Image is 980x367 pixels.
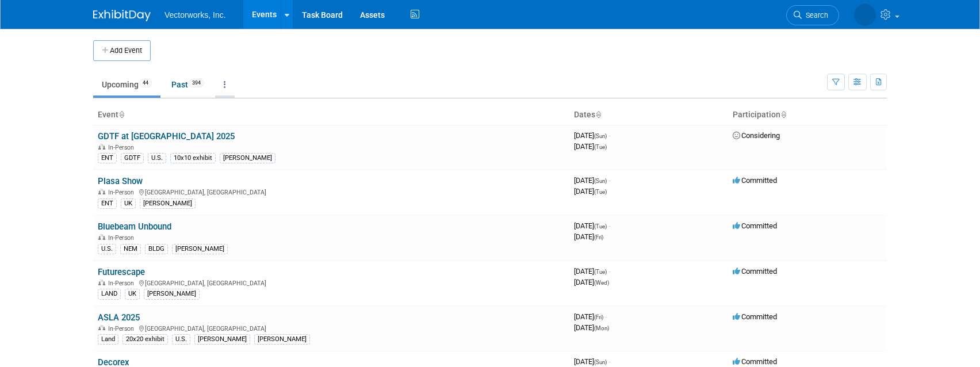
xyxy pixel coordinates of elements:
a: Sort by Start Date [595,110,601,119]
div: LAND [98,289,121,299]
span: (Sun) [594,133,607,139]
span: [DATE] [574,312,607,321]
div: Land [98,334,118,345]
a: GDTF at [GEOGRAPHIC_DATA] 2025 [98,131,235,142]
img: In-Person Event [98,280,105,285]
th: Dates [569,105,728,125]
div: [PERSON_NAME] [194,334,250,345]
span: [DATE] [574,187,607,196]
span: (Tue) [594,269,607,275]
span: In-Person [108,189,137,196]
span: - [608,176,610,185]
span: - [608,131,610,140]
span: Committed [733,267,777,276]
img: In-Person Event [98,234,105,240]
div: [PERSON_NAME] [140,198,196,209]
div: NEM [120,244,141,254]
div: 10x10 exhibit [170,153,216,163]
div: GDTF [121,153,144,163]
span: [DATE] [574,176,610,185]
span: In-Person [108,325,137,332]
div: U.S. [98,244,116,254]
img: In-Person Event [98,325,105,331]
span: In-Person [108,280,137,287]
div: 20x20 exhibit [122,334,168,345]
div: UK [125,289,140,299]
span: [DATE] [574,131,610,140]
th: Event [93,105,569,125]
div: [GEOGRAPHIC_DATA], [GEOGRAPHIC_DATA] [98,278,565,287]
span: Committed [733,312,777,321]
span: - [608,357,610,366]
span: - [608,267,610,276]
span: Search [802,11,828,20]
div: U.S. [172,334,190,345]
button: Add Event [93,40,151,61]
div: ENT [98,198,117,209]
a: Upcoming44 [93,74,160,95]
a: Search [786,5,839,25]
span: Considering [733,131,780,140]
div: [PERSON_NAME] [254,334,310,345]
div: [GEOGRAPHIC_DATA], [GEOGRAPHIC_DATA] [98,323,565,332]
span: (Fri) [594,314,603,320]
span: [DATE] [574,278,609,286]
img: In-Person Event [98,144,105,150]
a: Futurescape [98,267,145,277]
a: Plasa Show [98,176,143,186]
span: (Wed) [594,280,609,286]
div: [PERSON_NAME] [172,244,228,254]
span: 44 [139,79,152,87]
span: Committed [733,176,777,185]
span: [DATE] [574,232,603,241]
span: [DATE] [574,267,610,276]
div: [GEOGRAPHIC_DATA], [GEOGRAPHIC_DATA] [98,187,565,196]
span: In-Person [108,144,137,151]
span: Committed [733,357,777,366]
span: (Tue) [594,223,607,230]
span: In-Person [108,234,137,242]
a: Past394 [163,74,213,95]
a: ASLA 2025 [98,312,140,323]
a: Bluebeam Unbound [98,221,171,232]
div: ENT [98,153,117,163]
div: [PERSON_NAME] [220,153,275,163]
span: - [605,312,607,321]
a: Sort by Event Name [118,110,124,119]
span: (Mon) [594,325,609,331]
span: Committed [733,221,777,230]
span: [DATE] [574,142,607,151]
span: - [608,221,610,230]
span: [DATE] [574,221,610,230]
th: Participation [728,105,887,125]
span: [DATE] [574,357,610,366]
img: In-Person Event [98,189,105,194]
div: UK [121,198,136,209]
span: (Sun) [594,178,607,184]
span: 394 [189,79,204,87]
a: Sort by Participation Type [780,110,786,119]
img: Tania Arabian [854,4,876,26]
img: ExhibitDay [93,10,151,21]
div: U.S. [148,153,166,163]
div: [PERSON_NAME] [144,289,200,299]
span: (Fri) [594,234,603,240]
span: [DATE] [574,323,609,332]
span: (Tue) [594,144,607,150]
span: (Tue) [594,189,607,195]
span: Vectorworks, Inc. [164,10,226,20]
div: BLDG [145,244,168,254]
span: (Sun) [594,359,607,365]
